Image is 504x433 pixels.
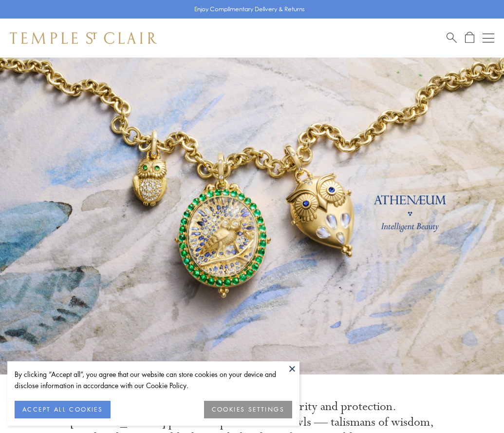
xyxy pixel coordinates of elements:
[10,32,157,44] img: Temple St. Clair
[483,32,494,44] button: Open navigation
[194,4,305,14] p: Enjoy Complimentary Delivery & Returns
[15,369,292,391] div: By clicking “Accept all”, you agree that our website can store cookies on your device and disclos...
[204,401,292,418] button: COOKIES SETTINGS
[447,32,457,44] a: Search
[15,401,111,418] button: ACCEPT ALL COOKIES
[465,32,474,44] a: Open Shopping Bag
